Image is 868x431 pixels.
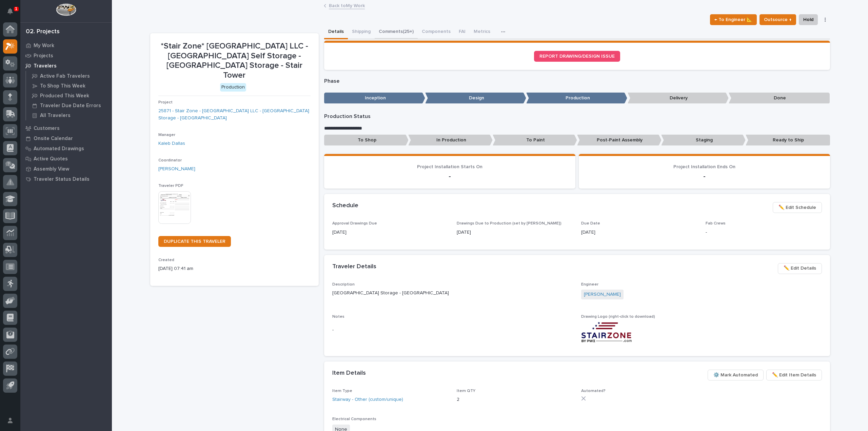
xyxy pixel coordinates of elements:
[324,25,348,39] button: Details
[773,202,822,213] button: ✏️ Edit Schedule
[20,133,112,143] a: Onsite Calendar
[26,91,112,100] a: Produced This Week
[332,263,376,271] h2: Traveler Details
[158,265,311,272] p: [DATE] 07:41 am
[324,93,425,104] p: Inception
[581,282,598,287] span: Engineer
[799,14,818,25] button: Hold
[158,140,185,147] a: Kaleb Dallas
[158,184,183,188] span: Traveler PDF
[746,135,830,146] p: Ready to Ship
[348,25,375,39] button: Shipping
[332,327,573,334] p: -
[332,417,376,421] span: Electrical Components
[158,133,175,137] span: Manager
[158,158,182,162] span: Coordinator
[714,16,752,24] span: ← To Engineer 📐
[661,135,746,146] p: Staging
[706,221,726,226] span: Fab Crews
[20,40,112,51] a: My Work
[324,113,830,120] p: Production Status
[34,166,69,172] p: Assembly View
[158,258,174,262] span: Created
[34,136,73,142] p: Onsite Calendar
[34,63,57,69] p: Travelers
[803,16,813,24] span: Hold
[164,239,225,244] span: DUPLICATE THIS TRAVELER
[26,101,112,110] a: Traveler Due Date Errors
[20,123,112,133] a: Customers
[332,290,573,297] p: [GEOGRAPHIC_DATA] Storage - [GEOGRAPHIC_DATA]
[20,51,112,61] a: Projects
[729,93,830,104] p: Done
[158,165,195,173] a: [PERSON_NAME]
[158,107,311,122] a: 25871 - Stair Zone - [GEOGRAPHIC_DATA] LLC - [GEOGRAPHIC_DATA] Storage - [GEOGRAPHIC_DATA]
[3,4,17,18] button: Notifications
[581,315,655,319] span: Drawing Logo (right-click to download)
[26,28,60,36] div: 02. Projects
[526,93,627,104] p: Production
[708,370,764,380] button: ⚙️ Mark Automated
[577,135,662,146] p: Post-Paint Assembly
[332,370,366,377] h2: Item Details
[332,282,355,287] span: Description
[34,156,68,162] p: Active Quotes
[772,371,816,379] span: ✏️ Edit Item Details
[34,43,54,49] p: My Work
[40,103,101,109] p: Traveler Due Date Errors
[40,113,71,119] p: All Travelers
[418,25,455,39] button: Components
[20,154,112,164] a: Active Quotes
[581,229,697,236] p: [DATE]
[457,396,573,403] p: 2
[26,81,112,91] a: To Shop This Week
[710,14,757,25] button: ← To Engineer 📐
[158,236,231,247] a: DUPLICATE THIS TRAVELER
[417,164,482,169] span: Project Installation Starts On
[20,143,112,154] a: Automated Drawings
[34,125,60,132] p: Customers
[425,93,526,104] p: Design
[329,1,365,9] a: Back toMy Work
[778,203,816,212] span: ✏️ Edit Schedule
[581,389,606,393] span: Automated?
[332,172,567,180] p: -
[673,164,735,169] span: Project Installation Ends On
[40,83,85,89] p: To Shop This Week
[587,172,822,180] p: -
[332,221,377,226] span: Approval Drawings Due
[34,53,53,59] p: Projects
[457,389,475,393] span: Item QTY
[457,221,561,226] span: Drawings Due to Production (set by [PERSON_NAME])
[628,93,729,104] p: Delivery
[493,135,577,146] p: To Paint
[713,371,758,379] span: ⚙️ Mark Automated
[759,14,796,25] button: Outsource ↑
[26,71,112,81] a: Active Fab Travelers
[332,315,344,319] span: Notes
[20,174,112,184] a: Traveler Status Details
[766,370,822,380] button: ✏️ Edit Item Details
[8,8,17,19] div: Notifications1
[40,73,90,79] p: Active Fab Travelers
[34,146,84,152] p: Automated Drawings
[470,25,494,39] button: Metrics
[332,389,352,393] span: Item Type
[220,83,246,92] div: Production
[764,16,792,24] span: Outsource ↑
[784,264,816,272] span: ✏️ Edit Details
[375,25,418,39] button: Comments (25+)
[20,61,112,71] a: Travelers
[324,135,409,146] p: To Shop
[158,100,173,104] span: Project
[15,6,17,11] p: 1
[534,51,620,62] a: REPORT DRAWING/DESIGN ISSUE
[324,78,830,84] p: Phase
[34,176,90,182] p: Traveler Status Details
[706,229,822,236] p: -
[26,111,112,120] a: All Travelers
[40,93,89,99] p: Produced This Week
[332,396,403,403] a: Stairway - Other (custom/unique)
[581,322,632,342] img: Y1awuNjaGR4_LdAIsewoZtm65uyCN_FA-P2duoU-qZE
[20,164,112,174] a: Assembly View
